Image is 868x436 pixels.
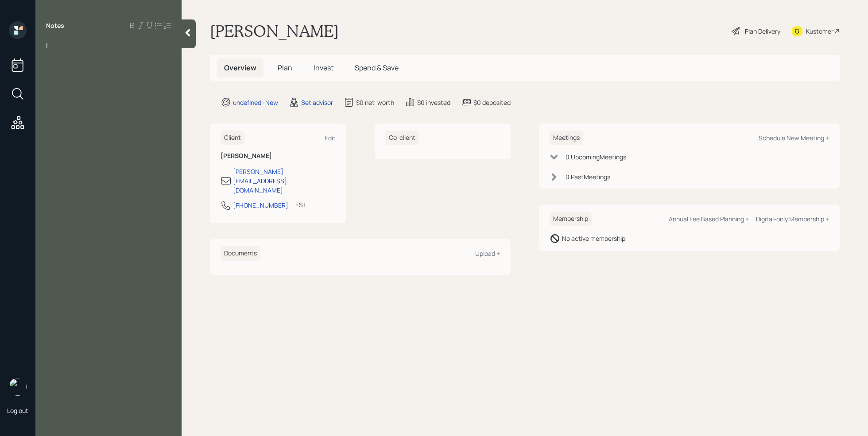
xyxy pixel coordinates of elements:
[233,98,278,107] div: undefined · New
[301,98,333,107] div: Set advisor
[473,98,511,107] div: $0 deposited
[669,215,749,223] div: Annual Fee Based Planning +
[295,200,306,209] div: EST
[759,134,829,142] div: Schedule New Meeting +
[7,406,28,415] div: Log out
[9,378,27,396] img: retirable_logo.png
[806,27,833,36] div: Kustomer
[417,98,450,107] div: $0 invested
[745,27,780,36] div: Plan Delivery
[224,63,256,73] span: Overview
[566,152,626,162] div: 0 Upcoming Meeting s
[385,131,419,145] h6: Co-client
[46,21,64,30] label: Notes
[355,63,399,73] span: Spend & Save
[356,98,394,107] div: $0 net-worth
[210,21,339,41] h1: [PERSON_NAME]
[314,63,333,73] span: Invest
[221,152,336,160] h6: [PERSON_NAME]
[550,131,583,145] h6: Meetings
[46,41,48,50] span: l
[221,131,244,145] h6: Client
[562,234,625,243] div: No active membership
[278,63,292,73] span: Plan
[221,246,260,261] h6: Documents
[566,172,610,181] div: 0 Past Meeting s
[475,249,500,258] div: Upload +
[756,215,829,223] div: Digital-only Membership +
[233,201,288,210] div: [PHONE_NUMBER]
[325,134,336,142] div: Edit
[233,167,336,195] div: [PERSON_NAME][EMAIL_ADDRESS][DOMAIN_NAME]
[550,212,592,226] h6: Membership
